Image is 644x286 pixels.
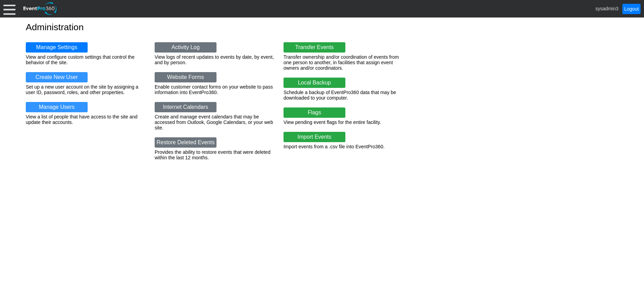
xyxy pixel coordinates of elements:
[155,149,275,160] div: Provides the ability to restore events that were deleted within the last 12 months.
[155,54,275,65] div: View logs of recent updates to events by date, by event, and by person.
[155,72,216,82] a: Website Forms
[622,4,641,14] a: Logout
[284,78,345,88] a: Local Backup
[26,54,146,65] div: View and configure custom settings that control the behavior of the site.
[26,42,88,53] a: Manage Settings
[284,54,404,71] div: Transfer ownership and/or coordination of events from one person to another, in facilities that a...
[284,42,345,53] a: Transfer Events
[284,132,345,142] a: Import Events
[284,144,404,149] div: Import events from a .csv file into EventPro360.
[155,42,216,53] a: Activity Log
[284,119,404,125] div: View pending event flags for the entire facility.
[284,107,345,118] a: Flags
[3,3,15,15] div: Menu: Click or 'Crtl+M' to toggle menu open/close
[155,102,216,112] a: Internet Calendars
[22,1,58,16] img: EventPro360
[284,90,404,101] div: Schedule a backup of EventPro360 data that may be downloaded to your computer.
[26,23,618,32] h1: Administration
[155,137,216,148] a: Restore Deleted Events
[26,72,88,82] a: Create New User
[26,102,88,112] a: Manage Users
[155,84,275,95] div: Enable customer contact forms on your website to pass information into EventPro360.
[26,84,146,95] div: Set up a new user account on the site by assigning a user ID, password, roles, and other properties.
[26,114,146,125] div: View a list of people that have access to the site and update their accounts.
[155,114,275,130] div: Create and manage event calendars that may be accessed from Outlook, Google Calendars, or your we...
[596,5,619,11] span: sysadmin3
